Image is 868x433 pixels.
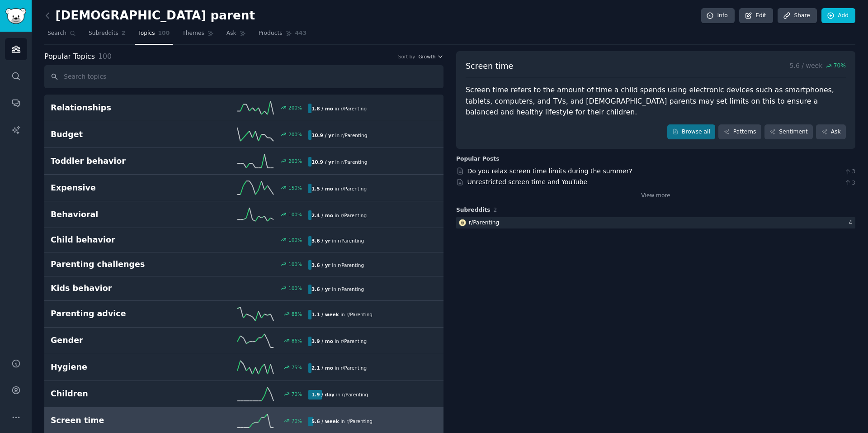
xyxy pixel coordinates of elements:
[398,53,415,60] div: Sort by
[288,261,302,267] div: 100 %
[288,105,302,111] div: 200 %
[288,185,302,191] div: 150 %
[288,131,302,138] div: 200 %
[223,26,249,45] a: Ask
[311,133,334,138] b: 10.9 / yr
[718,124,761,140] a: Patterns
[340,365,367,371] span: r/ Parenting
[311,213,333,218] b: 2.4 / mo
[51,209,179,220] h2: Behavioral
[44,228,443,252] a: Child behavior100%3.6 / yrin r/Parenting
[311,186,333,191] b: 1.5 / mo
[51,234,179,246] h2: Child behavior
[844,179,855,187] span: 3
[44,148,443,175] a: Toddler behavior200%10.9 / yrin r/Parenting
[456,206,491,214] span: Subreddits
[311,338,333,344] b: 3.9 / mo
[467,167,632,175] a: Do you relax screen time limits during the summer?
[44,328,443,354] a: Gender86%3.9 / moin r/Parenting
[341,159,368,165] span: r/ Parenting
[308,417,376,426] div: in
[641,192,670,200] a: View more
[494,207,497,213] span: 2
[459,219,466,226] img: Parenting
[44,381,443,408] a: Children70%1.9 / dayin r/Parenting
[456,217,855,228] a: Parentingr/Parenting4
[311,312,339,317] b: 1.1 / week
[342,392,368,397] span: r/ Parenting
[295,29,307,38] span: 443
[311,238,330,243] b: 3.6 / yr
[340,106,367,111] span: r/ Parenting
[44,201,443,228] a: Behavioral100%2.4 / moin r/Parenting
[346,312,373,317] span: r/ Parenting
[85,26,128,45] a: Subreddits2
[44,276,443,301] a: Kids behavior100%3.6 / yrin r/Parenting
[308,310,376,319] div: in
[292,311,302,317] div: 88 %
[346,419,373,424] span: r/ Parenting
[44,175,443,201] a: Expensive150%1.5 / moin r/Parenting
[89,29,118,38] span: Subreddits
[701,8,735,24] a: Info
[51,129,179,140] h2: Budget
[308,337,370,346] div: in
[418,53,443,60] button: Growth
[51,362,179,373] h2: Hygiene
[311,365,333,371] b: 2.1 / mo
[288,285,302,291] div: 100 %
[311,419,339,424] b: 5.6 / week
[469,219,499,227] div: r/ Parenting
[51,308,179,319] h2: Parenting advice
[466,85,846,118] div: Screen time refers to the amount of time a child spends using electronic devices such as smartpho...
[311,159,334,165] b: 10.9 / yr
[338,286,364,292] span: r/ Parenting
[308,210,370,220] div: in
[158,29,170,38] span: 100
[259,29,283,38] span: Products
[122,29,126,38] span: 2
[308,104,370,113] div: in
[790,61,846,72] p: 5.6 / week
[341,133,368,138] span: r/ Parenting
[44,301,443,328] a: Parenting advice88%1.1 / weekin r/Parenting
[308,157,370,167] div: in
[311,262,330,268] b: 3.6 / yr
[98,52,112,61] span: 100
[51,182,179,194] h2: Expensive
[51,259,179,270] h2: Parenting challenges
[340,186,367,191] span: r/ Parenting
[44,9,255,23] h2: [DEMOGRAPHIC_DATA] parent
[44,65,443,88] input: Search topics
[255,26,310,45] a: Products443
[44,252,443,277] a: Parenting challenges100%3.6 / yrin r/Parenting
[418,53,435,60] span: Growth
[44,95,443,121] a: Relationships200%1.8 / moin r/Parenting
[466,61,513,72] span: Screen time
[135,26,173,45] a: Topics100
[308,130,370,140] div: in
[292,338,302,344] div: 86 %
[51,415,179,426] h2: Screen time
[51,283,179,294] h2: Kids behavior
[311,392,335,397] b: 1.9 / day
[308,260,367,270] div: in
[179,26,217,45] a: Themes
[340,213,367,218] span: r/ Parenting
[292,364,302,371] div: 75 %
[5,8,26,24] img: GummySearch logo
[308,363,370,373] div: in
[51,156,179,167] h2: Toddler behavior
[51,335,179,346] h2: Gender
[340,338,367,344] span: r/ Parenting
[821,8,855,24] a: Add
[44,26,79,45] a: Search
[292,391,302,397] div: 70 %
[467,178,588,186] a: Unrestricted screen time and YouTube
[288,211,302,218] div: 100 %
[51,102,179,114] h2: Relationships
[764,124,813,140] a: Sentiment
[288,158,302,164] div: 200 %
[456,155,500,163] div: Popular Posts
[778,8,816,24] a: Share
